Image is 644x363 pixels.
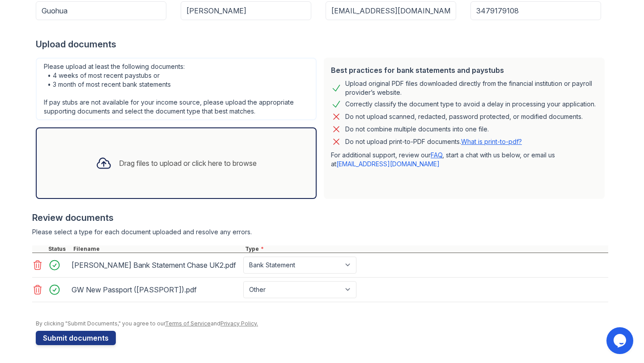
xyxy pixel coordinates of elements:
div: Correctly classify the document type to avoid a delay in processing your application. [345,99,596,110]
p: Do not upload print-to-PDF documents. [345,137,522,146]
a: Terms of Service [165,320,211,327]
div: Upload original PDF files downloaded directly from the financial institution or payroll provider’... [345,79,597,97]
a: FAQ [431,151,442,159]
div: Drag files to upload or click here to browse [119,158,257,169]
div: Do not combine multiple documents into one file. [345,124,489,135]
div: [PERSON_NAME] Bank Statement Chase UK2.pdf [72,258,240,272]
a: What is print-to-pdf? [461,138,522,145]
div: Do not upload scanned, redacted, password protected, or modified documents. [345,111,583,122]
a: [EMAIL_ADDRESS][DOMAIN_NAME] [336,160,440,168]
div: By clicking "Submit Documents," you agree to our and [36,320,608,327]
div: Filename [72,245,243,253]
div: Best practices for bank statements and paystubs [331,65,597,76]
button: Submit documents [36,331,116,345]
div: Status [47,245,72,253]
div: Please select a type for each document uploaded and resolve any errors. [32,228,608,236]
a: Privacy Policy. [220,320,258,327]
div: Type [243,245,608,253]
div: Upload documents [36,38,608,51]
div: GW New Passport ([PASSPORT]).pdf [72,283,240,297]
p: For additional support, review our , start a chat with us below, or email us at [331,151,597,169]
div: Please upload at least the following documents: • 4 weeks of most recent paystubs or • 3 month of... [36,58,317,120]
iframe: chat widget [606,327,635,354]
div: Review documents [32,211,608,224]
